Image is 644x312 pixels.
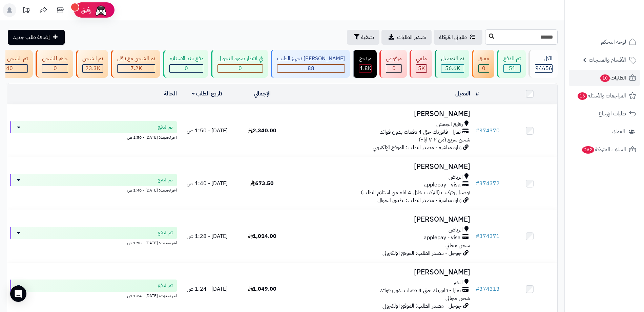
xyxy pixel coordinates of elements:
span: الطلبات [600,73,626,83]
span: [DATE] - 1:28 ص [187,232,228,240]
div: 0 [218,65,263,72]
span: تم الدفع [158,177,173,183]
span: 0 [482,64,485,72]
span: [DATE] - 1:40 ص [187,179,228,187]
a: # [476,90,479,98]
span: 10 [600,74,610,82]
a: تاريخ الطلب [192,90,223,98]
span: لوحة التحكم [601,37,626,47]
a: تم الشحن مع ناقل 7.2K [109,50,162,78]
span: 2,340.00 [248,127,276,135]
span: 1,049.00 [248,285,276,293]
a: تم التوصيل 56.6K [433,50,471,78]
a: طلبات الإرجاع [569,106,640,122]
span: إضافة طلب جديد [13,33,50,41]
div: ملغي [416,55,427,63]
div: تم التوصيل [441,55,464,63]
div: تم الشحن مع ناقل [117,55,155,63]
div: 0 [42,65,68,72]
span: 23.3K [85,64,100,72]
a: طلباتي المُوكلة [434,30,482,45]
span: 0 [392,64,396,72]
span: 1.8K [360,64,371,72]
span: applepay - visa [424,181,461,189]
a: العميل [455,90,470,98]
span: زيارة مباشرة - مصدر الطلب: الموقع الإلكتروني [373,143,461,152]
span: 7.2K [130,64,142,72]
span: رفايع الجمش [436,120,463,128]
span: المراجعات والأسئلة [577,91,626,101]
div: مرتجع [359,55,372,63]
img: logo-2.png [598,9,638,24]
span: السلات المتروكة [581,145,626,154]
span: 56.6K [445,64,460,72]
span: الرياض [449,173,463,181]
span: تم الدفع [158,282,173,289]
span: [DATE] - 1:24 ص [187,285,228,293]
span: # [476,232,479,240]
a: #374371 [476,232,500,240]
span: 673.50 [250,179,274,187]
span: # [476,179,479,187]
div: اخر تحديث: [DATE] - 1:28 ص [10,239,177,246]
h3: [PERSON_NAME] [292,163,470,171]
a: #374313 [476,285,500,293]
a: #374372 [476,179,500,187]
span: تمارا - فاتورتك حتى 4 دفعات بدون فوائد [380,128,461,136]
span: جوجل - مصدر الطلب: الموقع الإلكتروني [382,249,461,257]
div: اخر تحديث: [DATE] - 1:40 ص [10,186,177,193]
a: تم الشحن 23.3K [75,50,109,78]
div: مرفوض [386,55,402,63]
span: طلبات الإرجاع [599,109,626,118]
a: تحديثات المنصة [18,3,35,19]
span: 16 [577,92,587,100]
span: تصفية [361,33,374,41]
a: تم الدفع 51 [496,50,527,78]
a: جاهز للشحن 0 [34,50,75,78]
a: في انتظار صورة التحويل 0 [210,50,269,78]
span: تم الدفع [158,124,173,131]
a: معلق 0 [471,50,496,78]
span: 5K [418,64,425,72]
a: تصدير الطلبات [381,30,432,45]
a: ملغي 5K [408,50,433,78]
span: تم الدفع [158,229,173,236]
div: جاهز للشحن [42,55,68,63]
div: في انتظار صورة التحويل [217,55,263,63]
span: 0 [54,64,57,72]
span: # [476,127,479,135]
span: تصدير الطلبات [397,33,426,41]
div: 4969 [416,65,427,72]
div: 23257 [83,65,103,72]
span: applepay - visa [424,234,461,242]
a: العملاء [569,124,640,140]
span: زيارة مباشرة - مصدر الطلب: تطبيق الجوال [377,196,461,204]
div: 7223 [118,65,155,72]
span: 262 [581,146,595,154]
div: اخر تحديث: [DATE] - 1:24 ص [10,292,177,299]
span: شحن مجاني [445,294,470,302]
span: [DATE] - 1:50 ص [187,127,228,135]
a: مرفوض 0 [378,50,408,78]
a: لوحة التحكم [569,34,640,50]
span: الرياض [449,226,463,234]
div: 88 [277,65,345,72]
a: إضافة طلب جديد [8,30,65,45]
a: [PERSON_NAME] تجهيز الطلب 88 [269,50,351,78]
span: الأقسام والمنتجات [589,55,626,65]
button: تصفية [347,30,379,45]
div: تم الدفع [503,55,521,63]
div: 56556 [441,65,464,72]
span: 94656 [535,64,552,72]
div: معلق [478,55,489,63]
span: توصيل وتركيب (التركيب خلال 4 ايام من استلام الطلب) [361,188,470,197]
span: تمارا - فاتورتك حتى 4 دفعات بدون فوائد [380,287,461,294]
div: 1809 [359,65,371,72]
h3: [PERSON_NAME] [292,110,470,118]
a: الطلبات10 [569,70,640,86]
img: ai-face.png [94,3,108,17]
a: الإجمالي [254,90,271,98]
a: دفع عند الاستلام 0 [162,50,210,78]
span: العملاء [612,127,625,136]
div: 0 [386,65,401,72]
